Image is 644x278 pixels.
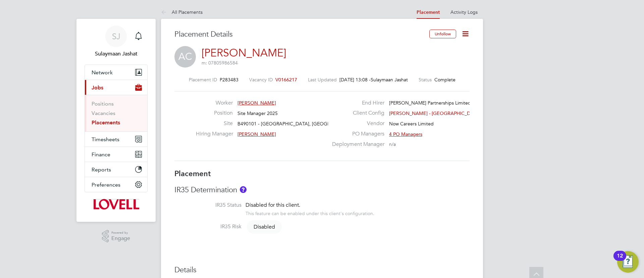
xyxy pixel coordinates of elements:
[246,202,300,208] span: Disabled for this client.
[308,77,337,83] label: Last Updated
[85,147,147,162] button: Finance
[371,77,408,83] span: Sulaymaan Jashat
[85,95,147,131] div: Jobs
[102,230,130,243] a: Powered byEngage
[92,69,113,76] span: Network
[389,131,422,137] span: 4 PO Managers
[429,30,456,38] button: Unfollow
[92,84,103,91] span: Jobs
[85,80,147,95] button: Jobs
[196,100,233,107] label: Worker
[92,110,115,116] a: Vacancies
[161,9,203,15] a: All Placements
[240,186,247,193] button: About IR35
[328,110,384,117] label: Client Config
[237,121,360,127] span: B490101 - [GEOGRAPHIC_DATA], [GEOGRAPHIC_DATA]
[328,130,384,137] label: PO Managers
[196,130,233,137] label: Hiring Manager
[434,77,455,83] span: Complete
[202,60,238,66] span: m: 07805986584
[111,230,130,236] span: Powered by
[389,110,480,116] span: [PERSON_NAME] - [GEOGRAPHIC_DATA]
[237,110,278,116] span: Site Manager 2025
[389,121,434,127] span: Now Careers Limited
[174,265,470,275] h3: Details
[328,120,384,127] label: Vendor
[85,199,148,210] a: Go to home page
[174,223,241,230] label: IR35 Risk
[249,77,273,83] label: Vacancy ID
[92,182,120,188] span: Preferences
[328,141,384,148] label: Deployment Manager
[174,30,424,39] h3: Placement Details
[174,169,211,178] b: Placement
[202,46,286,59] a: [PERSON_NAME]
[92,166,111,173] span: Reports
[85,50,148,58] span: Sulaymaan Jashat
[92,151,110,158] span: Finance
[328,100,384,107] label: End Hirer
[419,77,432,83] label: Status
[112,32,120,41] span: SJ
[85,65,147,80] button: Network
[92,101,114,107] a: Positions
[417,9,440,15] a: Placement
[247,220,282,234] span: Disabled
[189,77,217,83] label: Placement ID
[450,9,478,15] a: Activity Logs
[196,120,233,127] label: Site
[85,26,148,58] a: SJSulaymaan Jashat
[339,77,371,83] span: [DATE] 13:08 -
[617,256,623,265] div: 12
[92,119,120,126] a: Placements
[617,251,639,273] button: Open Resource Center, 12 new notifications
[196,110,233,117] label: Position
[174,185,470,195] h3: IR35 Determination
[85,162,147,177] button: Reports
[76,19,156,222] nav: Main navigation
[174,202,241,209] label: IR35 Status
[220,77,238,83] span: P283483
[237,100,276,106] span: [PERSON_NAME]
[237,131,276,137] span: [PERSON_NAME]
[92,136,119,143] span: Timesheets
[275,77,297,83] span: V0166217
[93,199,139,210] img: lovell-logo-retina.png
[111,236,130,241] span: Engage
[389,141,396,147] span: n/a
[85,177,147,192] button: Preferences
[85,132,147,147] button: Timesheets
[389,100,471,106] span: [PERSON_NAME] Partnerships Limited
[174,46,196,68] span: AC
[246,209,374,216] div: This feature can be enabled under this client's configuration.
